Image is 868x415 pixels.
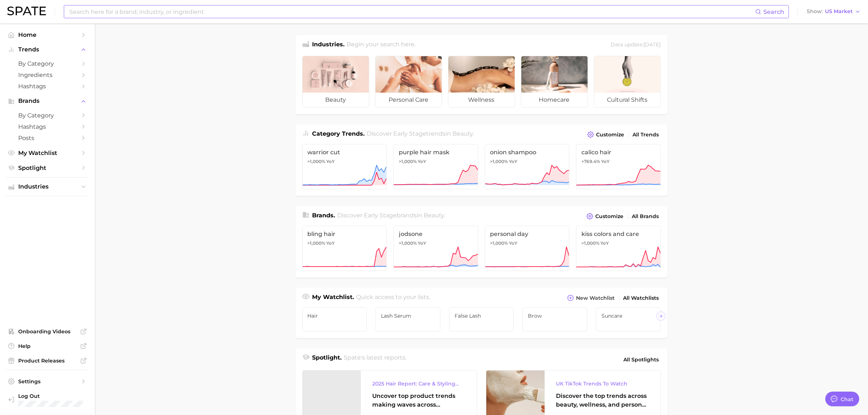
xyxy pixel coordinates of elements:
span: +769.4% [581,159,600,164]
a: Help [6,341,89,352]
span: YoY [601,159,610,164]
a: by Category [6,58,89,69]
a: Suncare [596,307,661,331]
span: beauty [303,93,369,107]
span: onion shampoo [490,149,564,156]
h1: Spotlight. [312,353,342,366]
a: All Brands [630,212,661,221]
div: Discover the top trends across beauty, wellness, and personal care on TikTok [GEOGRAPHIC_DATA]. [556,392,649,409]
span: Ingredients [18,71,77,78]
span: Industries [18,183,77,190]
h1: My Watchlist. [312,293,354,303]
span: All Brands [632,213,659,220]
a: Hashtags [6,121,89,132]
div: 2025 Hair Report: Care & Styling Products [373,379,465,388]
a: All Watchlists [622,293,661,303]
span: Search [763,8,784,15]
span: >1,000% [490,240,508,246]
a: Lash Serum [375,307,440,331]
a: purple hair mask>1,000% YoY [393,144,478,189]
a: cultural shifts [594,56,661,108]
span: Lash Serum [381,313,435,319]
span: homecare [521,93,588,107]
button: Trends [6,44,89,55]
a: onion shampoo>1,000% YoY [485,144,570,189]
span: Brands . [312,212,335,219]
span: >1,000% [581,240,599,246]
button: Scroll Right [656,311,666,321]
span: Brow [528,313,582,319]
span: Hair [308,313,362,319]
span: personal care [375,93,442,107]
a: Spotlight [6,162,89,174]
a: bling hair>1,000% YoY [302,226,387,271]
span: Settings [18,378,77,385]
a: wellness [448,56,515,108]
span: YoY [509,240,518,246]
a: My Watchlist [6,147,89,159]
span: by Category [18,112,77,119]
span: Category Trends . [312,130,365,137]
span: New Watchlist [576,295,615,301]
button: ShowUS Market [805,7,863,16]
span: Onboarding Videos [18,328,77,335]
span: Suncare [602,313,655,319]
span: My Watchlist [18,150,77,156]
span: >1,000% [399,240,417,246]
span: Discover Early Stage brands in . [337,212,445,219]
a: homecare [521,56,588,108]
span: Customize [596,132,624,138]
span: YoY [327,159,335,164]
span: YoY [418,159,426,164]
div: Data update: [DATE] [611,40,661,50]
button: Customize [585,211,625,221]
span: Customize [596,213,624,220]
span: bling hair [308,230,382,237]
span: YoY [327,240,335,246]
a: All Trends [631,130,661,140]
span: YoY [418,240,426,246]
span: cultural shifts [594,93,661,107]
span: Log Out [18,393,90,399]
a: jodsone>1,000% YoY [393,226,478,271]
span: Product Releases [18,357,77,364]
span: >1,000% [308,159,326,164]
span: wellness [448,93,515,107]
span: >1,000% [399,159,417,164]
a: personal care [375,56,442,108]
span: Brands [18,98,77,104]
a: personal day>1,000% YoY [485,226,570,271]
span: Help [18,343,77,349]
a: Hair [302,307,367,331]
a: Brow [522,307,587,331]
span: Discover Early Stage trends in . [367,130,474,137]
span: personal day [490,230,564,237]
span: All Trends [633,132,659,138]
span: beauty [424,212,444,219]
div: Uncover top product trends making waves across platforms — along with key insights into benefits,... [373,392,465,409]
a: beauty [302,56,369,108]
a: by Category [6,110,89,121]
span: YoY [509,159,518,164]
a: All Spotlights [622,353,661,366]
a: Onboarding Videos [6,326,89,337]
button: Industries [6,181,89,192]
span: US Market [825,9,853,13]
span: False Lash [455,313,509,319]
span: warrior cut [308,149,382,156]
a: Hashtags [6,81,89,92]
span: All Spotlights [624,355,659,364]
a: Posts [6,132,89,144]
span: >1,000% [490,159,508,164]
span: Hashtags [18,83,77,90]
span: All Watchlists [623,295,659,301]
button: New Watchlist [565,293,616,303]
a: kiss colors and care>1,000% YoY [576,226,661,271]
a: calico hair+769.4% YoY [576,144,661,189]
h2: Quick access to your lists. [356,293,430,303]
span: jodsone [399,230,473,237]
span: by Category [18,60,77,67]
h2: Begin your search here. [347,40,416,50]
a: Ingredients [6,69,89,81]
button: Customize [585,129,626,140]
